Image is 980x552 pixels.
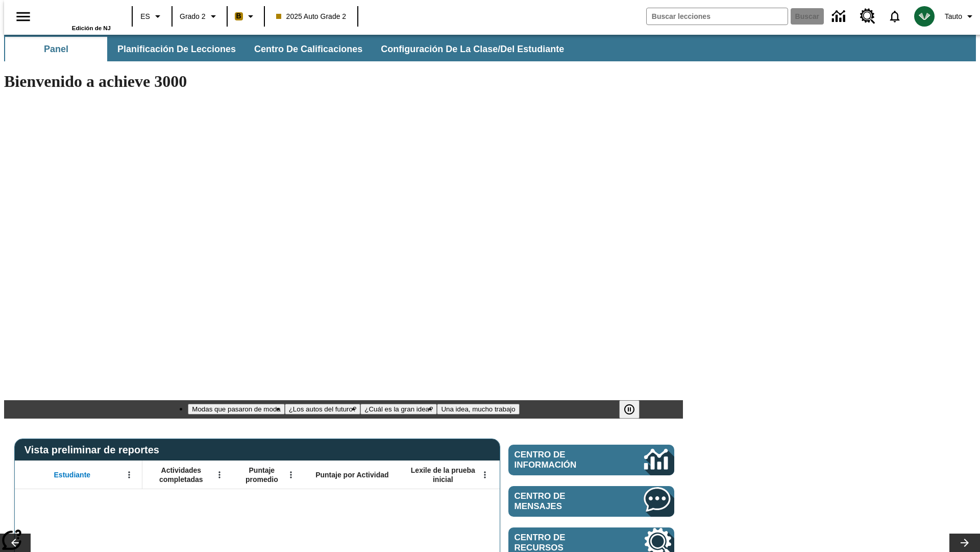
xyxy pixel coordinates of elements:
[44,4,111,31] div: Portada
[4,72,683,91] h1: Bienvenido a achieve 3000
[373,37,572,61] button: Configuración de la clase/del estudiante
[619,400,640,419] button: Pausar
[945,11,962,22] span: Tauto
[117,43,236,55] span: Planificación de lecciones
[949,534,980,552] button: Carrusel de lecciones, seguir
[508,486,674,517] a: Centro de mensajes
[72,25,111,31] span: Edición de NJ
[5,37,107,61] button: Panel
[136,7,168,26] button: Lenguaje: ES, Selecciona un idioma
[4,35,976,61] div: Subbarra de navegación
[283,467,299,482] button: Abrir menú
[315,470,388,479] span: Puntaje por Actividad
[276,11,347,22] span: 2025 Auto Grade 2
[647,8,788,25] input: Buscar campo
[381,43,564,55] span: Configuración de la clase/del estudiante
[437,404,519,415] button: Diapositiva 4 Una idea, mucho trabajo
[140,11,150,22] span: ES
[54,470,91,479] span: Estudiante
[914,6,935,27] img: avatar image
[148,466,215,484] span: Actividades completadas
[360,404,437,415] button: Diapositiva 3 ¿Cuál es la gran idea?
[854,3,881,30] a: Centro de recursos, Se abrirá en una pestaña nueva.
[121,467,137,482] button: Abrir menú
[514,450,610,470] span: Centro de información
[941,7,980,26] button: Perfil/Configuración
[8,2,38,32] button: Abrir el menú lateral
[246,37,371,61] button: Centro de calificaciones
[24,444,164,456] span: Vista preliminar de reportes
[212,467,227,482] button: Abrir menú
[176,7,224,26] button: Grado: Grado 2, Elige un grado
[477,467,493,482] button: Abrir menú
[231,7,261,26] button: Boost El color de la clase es anaranjado claro. Cambiar el color de la clase.
[180,11,206,22] span: Grado 2
[514,491,614,512] span: Centro de mensajes
[44,5,111,25] a: Portada
[254,43,362,55] span: Centro de calificaciones
[881,3,908,30] a: Notificaciones
[508,445,674,475] a: Centro de información
[44,43,68,55] span: Panel
[826,3,854,31] a: Centro de información
[406,466,480,484] span: Lexile de la prueba inicial
[619,400,650,419] div: Pausar
[109,37,244,61] button: Planificación de lecciones
[908,3,941,30] button: Escoja un nuevo avatar
[4,37,573,61] div: Subbarra de navegación
[236,10,241,22] span: B
[237,466,286,484] span: Puntaje promedio
[188,404,284,415] button: Diapositiva 1 Modas que pasaron de moda
[285,404,361,415] button: Diapositiva 2 ¿Los autos del futuro?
